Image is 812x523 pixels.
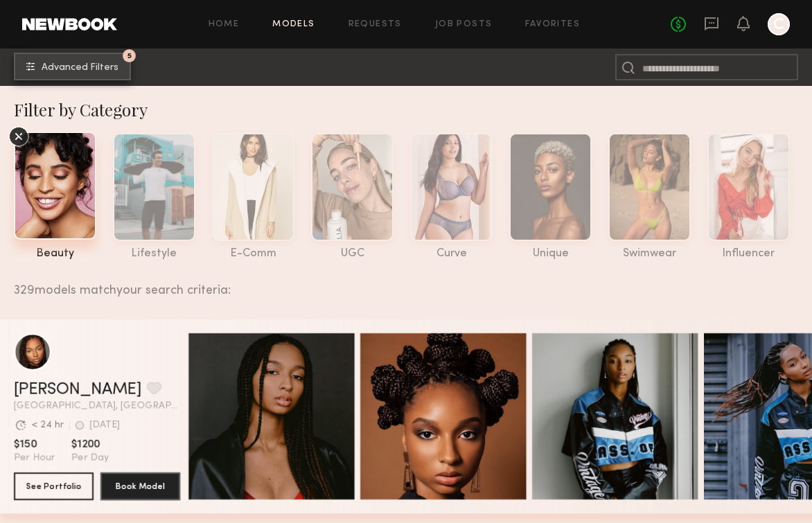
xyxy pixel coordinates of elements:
[14,438,55,452] span: $150
[608,248,691,260] div: swimwear
[14,268,801,297] div: 329 models match your search criteria:
[100,472,180,500] button: Book Model
[14,401,180,411] span: [GEOGRAPHIC_DATA], [GEOGRAPHIC_DATA]
[14,248,96,260] div: beauty
[509,248,592,260] div: unique
[71,438,109,452] span: $1200
[272,20,315,29] a: Models
[435,20,493,29] a: Job Posts
[113,248,195,260] div: lifestyle
[14,382,141,398] a: [PERSON_NAME]
[348,20,402,29] a: Requests
[14,53,131,80] button: 5Advanced Filters
[768,13,790,35] a: C
[14,98,812,121] div: Filter by Category
[707,248,790,260] div: influencer
[89,420,120,430] div: [DATE]
[14,472,94,500] button: See Portfolio
[410,248,493,260] div: curve
[31,420,64,430] div: < 24 hr
[212,248,294,260] div: e-comm
[14,452,55,464] span: Per Hour
[209,20,240,29] a: Home
[127,53,132,59] span: 5
[71,452,109,464] span: Per Day
[42,63,118,73] span: Advanced Filters
[311,248,394,260] div: UGC
[525,20,580,29] a: Favorites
